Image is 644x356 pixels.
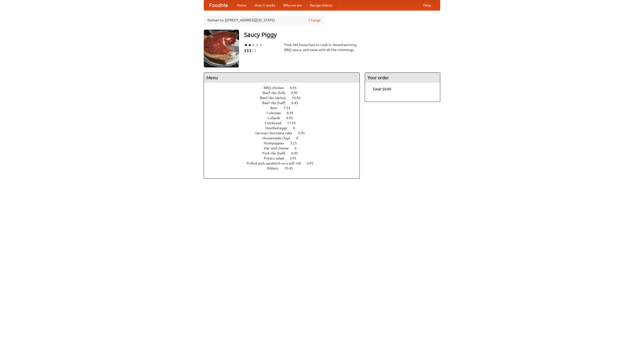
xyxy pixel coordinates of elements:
span: 9.95 [291,91,303,95]
a: Help [419,0,435,10]
span: 4.95 [290,86,302,90]
a: How it works [251,0,279,10]
span: 8.95 [287,111,299,115]
a: Riblets 10.45 [267,166,302,170]
span: 3.95 [290,156,301,160]
a: Beef ribs (delux) 10.45 [260,96,310,100]
a: BBQ chicken 4.95 [264,86,306,90]
a: Mac and cheese 6 [264,146,306,150]
span: 11.45 [287,121,301,125]
h4: Your order [365,73,440,83]
a: Recipe videos [306,0,336,10]
span: Beef ribs (half) [262,101,291,105]
h3: Saucy Piggy [244,30,440,40]
span: Riblets [267,166,284,170]
span: 9.95 [286,116,298,120]
img: angular.jpg [204,30,239,67]
span: 10.45 [292,96,306,100]
span: 4 [296,136,303,140]
span: Beef ribs (delux) [260,96,291,100]
li: ★ [252,42,255,48]
span: Beer [270,106,283,110]
a: Devilled eggs 4 [265,126,304,130]
a: Beef ribs (half) 6.45 [262,101,307,105]
li: ★ [244,42,248,48]
span: Pulled pork sandwich on a soft roll [247,161,306,165]
span: 7.55 [284,106,295,110]
a: Housemade chips 4 [262,136,307,140]
a: Potato salad 3.95 [264,156,306,160]
span: BBQ chicken [264,86,289,90]
li: $ [244,48,247,53]
span: Cornbread [265,121,286,125]
span: Pork ribs (half) [262,151,291,155]
span: 10.45 [284,166,298,170]
a: Beef ribs (full) 9.95 [263,91,307,95]
span: 4 [293,126,300,130]
span: 6.95 [291,151,303,155]
span: 5.95 [298,131,310,135]
a: Collards 9.95 [267,116,302,120]
li: $ [249,48,252,53]
div: Pork. We know how to cook it. Award-winning BBQ sauce, and meat with all the trimmings. [284,42,360,52]
span: Hushpuppies [264,141,289,145]
div: Deliver to: [STREET_ADDRESS][US_STATE] [204,16,325,25]
span: Housemade chips [262,136,295,140]
a: German chocolate cake 5.95 [255,131,314,135]
a: Beer 7.55 [270,106,300,110]
span: Beef ribs (full) [263,91,290,95]
span: Potato salad [264,156,289,160]
li: ★ [248,42,252,48]
span: 6.45 [291,101,303,105]
li: ★ [259,42,263,48]
a: Hushpuppies 3.25 [264,141,306,145]
span: Devilled eggs [265,126,292,130]
b: Total: $0.00 [373,87,391,91]
span: 3.25 [290,141,302,145]
li: $ [252,48,254,53]
span: 6 [295,146,302,150]
li: $ [247,48,249,53]
a: Pulled pork sandwich on a soft roll 4.95 [247,161,323,165]
li: ★ [255,42,259,48]
a: Coleslaw 8.95 [267,111,303,115]
a: Cornbread 11.45 [265,121,305,125]
a: Who we are [279,0,306,10]
h4: Menu [204,73,359,83]
a: Home [233,0,251,10]
span: Collards [267,116,285,120]
a: Pork ribs (half) 6.95 [262,151,307,155]
span: Mac and cheese [264,146,294,150]
span: Coleslaw [267,111,286,115]
li: $ [254,48,257,53]
span: German chocolate cake [255,131,297,135]
a: Change [309,18,321,23]
span: 4.95 [307,161,318,165]
a: FoodMe [204,0,233,10]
